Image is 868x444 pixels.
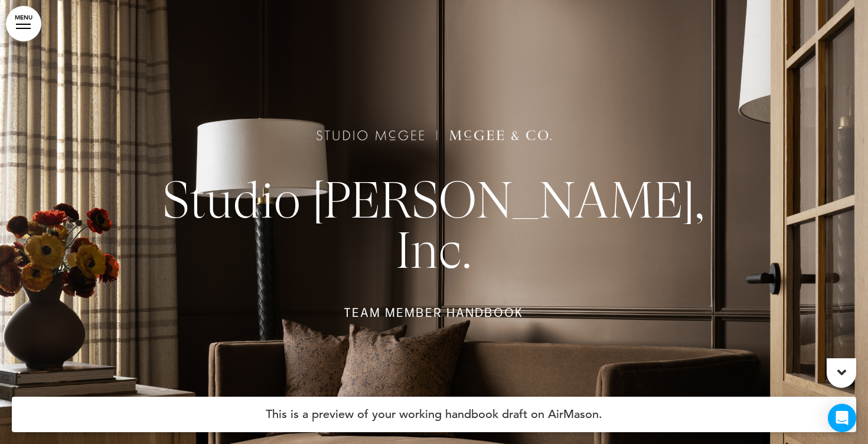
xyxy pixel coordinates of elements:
[316,130,552,140] img: 1684325117258.png
[344,305,524,319] span: TEAM MEMBER Handbook
[828,404,856,432] div: Open Intercom Messenger
[163,173,706,280] span: Studio [PERSON_NAME], Inc.
[12,397,856,432] h4: This is a preview of your working handbook draft on AirMason.
[6,6,41,41] a: MENU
